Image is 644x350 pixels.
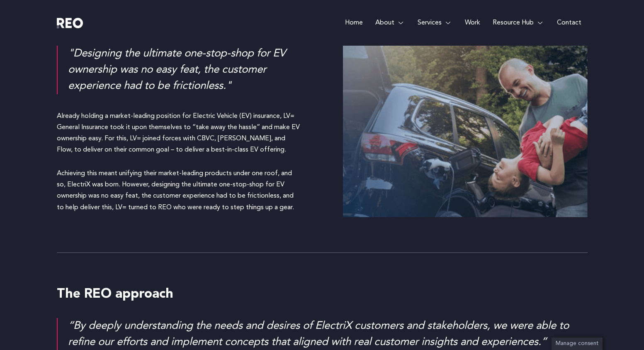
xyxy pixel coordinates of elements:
[57,286,588,303] h4: The REO approach
[57,111,301,156] p: Already holding a market-leading position for Electric Vehicle (EV) insurance, LV= General Insura...
[57,170,294,211] span: Achieving this meant unifying their market-leading products under one roof, and so, ElectriX was ...
[556,341,598,346] span: Manage consent
[68,46,301,94] div: "Designing the ultimate one-stop-shop for EV ownership was no easy feat, the customer experience ...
